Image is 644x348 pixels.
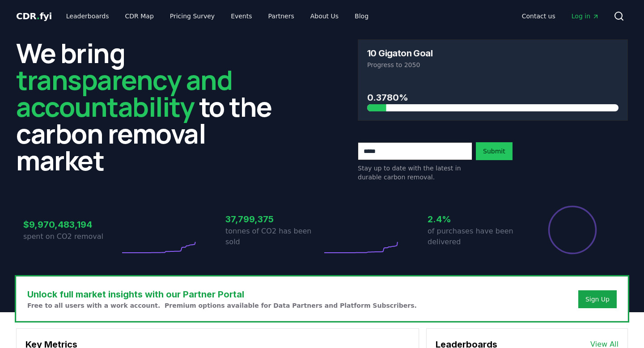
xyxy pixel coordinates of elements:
[578,290,617,308] button: Sign Up
[572,12,599,21] span: Log in
[23,231,120,242] p: spent on CO2 removal
[547,205,597,255] div: Percentage of sales delivered
[224,8,259,24] a: Events
[367,49,432,58] h3: 10 Gigaton Goal
[118,8,161,24] a: CDR Map
[428,226,524,247] p: of purchases have been delivered
[27,288,417,301] h3: Unlock full market insights with our Partner Portal
[347,8,376,24] a: Blog
[16,10,52,22] a: CDR.fyi
[59,8,376,24] nav: Main
[261,8,301,24] a: Partners
[225,226,322,247] p: tonnes of CO2 has been sold
[515,8,563,24] a: Contact us
[358,164,472,182] p: Stay up to date with the latest in durable carbon removal.
[225,212,322,226] h3: 37,799,375
[37,11,40,21] span: .
[27,301,417,310] p: Free to all users with a work account. Premium options available for Data Partners and Platform S...
[564,8,606,24] a: Log in
[59,8,116,24] a: Leaderboards
[367,60,619,69] p: Progress to 2050
[585,295,610,304] a: Sign Up
[163,8,222,24] a: Pricing Survey
[16,39,286,174] h2: We bring to the carbon removal market
[476,142,513,160] button: Submit
[23,218,120,231] h3: $9,970,483,194
[303,8,346,24] a: About Us
[16,61,232,125] span: transparency and accountability
[367,91,619,104] h3: 0.3780%
[16,11,52,21] span: CDR fyi
[515,8,606,24] nav: Main
[428,212,524,226] h3: 2.4%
